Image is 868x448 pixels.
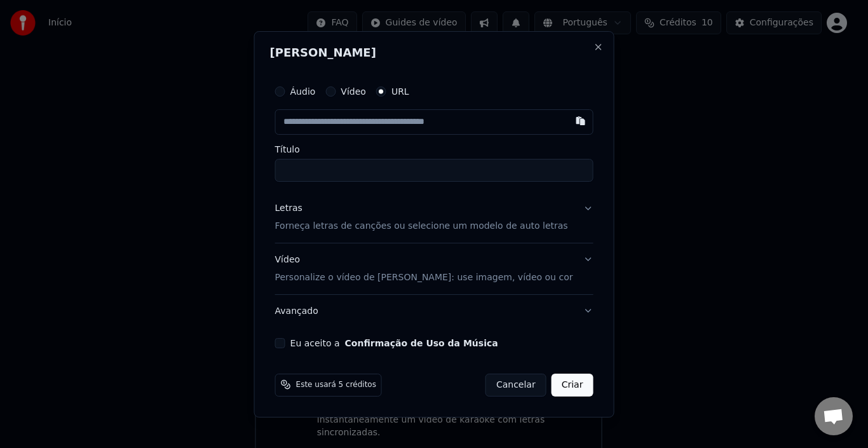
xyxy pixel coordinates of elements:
[290,338,498,347] label: Eu aceito a
[275,202,302,215] div: Letras
[275,220,568,233] p: Forneça letras de canções ou selecione um modelo de auto letras
[391,87,409,96] label: URL
[341,87,366,96] label: Vídeo
[275,294,593,327] button: Avançado
[270,47,599,58] h2: [PERSON_NAME]
[275,145,593,154] label: Título
[275,254,573,284] div: Vídeo
[290,87,316,96] label: Áudio
[275,192,593,243] button: LetrasForneça letras de canções ou selecione um modelo de auto letras
[275,243,593,294] button: VídeoPersonalize o vídeo de [PERSON_NAME]: use imagem, vídeo ou cor
[275,271,573,283] p: Personalize o vídeo de [PERSON_NAME]: use imagem, vídeo ou cor
[345,338,498,347] button: Eu aceito a
[552,373,593,396] button: Criar
[296,379,376,390] span: Este usará 5 créditos
[485,373,546,396] button: Cancelar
